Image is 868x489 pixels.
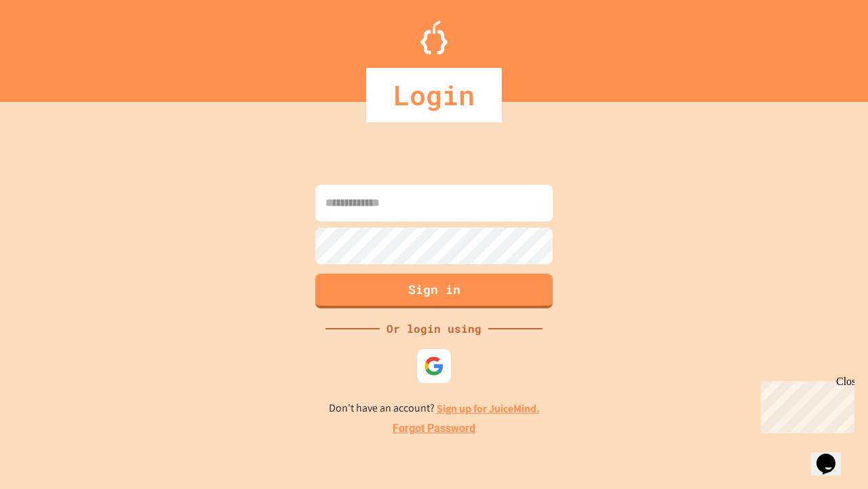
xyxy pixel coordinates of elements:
iframe: chat widget [755,376,854,433]
div: Chat with us now!Close [5,5,94,86]
iframe: chat widget [811,435,854,475]
p: Don't have an account? [329,400,540,417]
div: Login [366,68,502,122]
img: Logo.svg [420,20,448,54]
img: google-icon.svg [424,356,444,376]
a: Forgot Password [393,420,475,437]
button: Sign in [315,274,553,308]
a: Sign up for JuiceMind. [437,401,540,416]
div: Or login using [380,321,488,337]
